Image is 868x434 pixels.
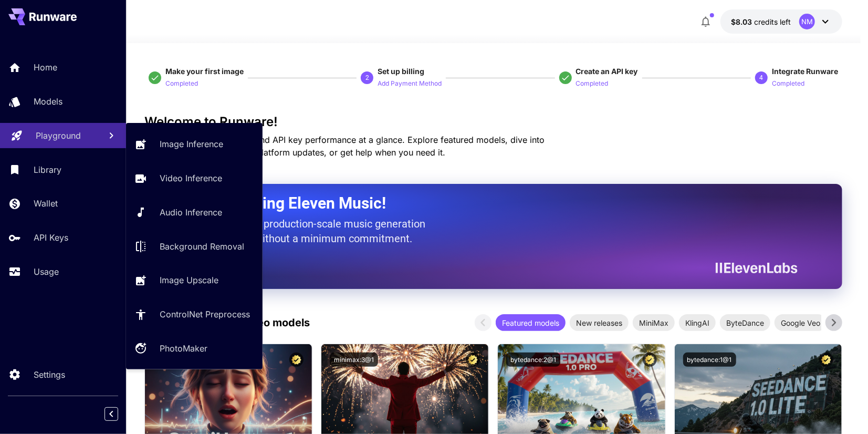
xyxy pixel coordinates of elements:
[34,265,59,278] p: Usage
[496,317,566,328] span: Featured models
[34,61,57,74] p: Home
[576,67,638,76] span: Create an API key
[754,17,791,26] span: credits left
[570,317,629,328] span: New releases
[683,353,736,367] button: bytedance:1@1
[160,342,207,355] p: PhotoMaker
[34,231,68,244] p: API Keys
[378,79,442,89] p: Add Payment Method
[633,317,675,328] span: MiniMax
[731,17,754,26] span: $8.03
[171,216,433,246] p: The only way to get production-scale music generation from Eleven Labs without a minimum commitment.
[36,129,81,142] p: Playground
[160,274,218,286] p: Image Upscale
[126,267,263,293] a: Image Upscale
[720,317,770,328] span: ByteDance
[679,317,716,328] span: KlingAI
[799,14,815,29] div: NM
[126,336,263,361] a: PhotoMaker
[466,353,480,367] button: Certified Model – Vetted for best performance and includes a commercial license.
[126,131,263,157] a: Image Inference
[34,197,58,210] p: Wallet
[160,172,222,184] p: Video Inference
[126,233,263,259] a: Background Removal
[643,353,657,367] button: Certified Model – Vetted for best performance and includes a commercial license.
[160,138,223,150] p: Image Inference
[772,79,804,89] p: Completed
[378,67,424,76] span: Set up billing
[171,193,790,213] h2: Now Supporting Eleven Music!
[576,79,609,89] p: Completed
[126,166,263,191] a: Video Inference
[160,206,222,219] p: Audio Inference
[506,353,560,367] button: bytedance:2@1
[112,405,126,423] div: Collapse sidebar
[126,302,263,327] a: ControlNet Preprocess
[165,67,244,76] span: Make your first image
[144,115,842,129] h3: Welcome to Runware!
[144,135,545,158] span: Check out your usage stats and API key performance at a glance. Explore featured models, dive int...
[819,353,833,367] button: Certified Model – Vetted for best performance and includes a commercial license.
[289,353,304,367] button: Certified Model – Vetted for best performance and includes a commercial license.
[731,16,791,27] div: $8.03102
[34,368,65,381] p: Settings
[34,163,61,176] p: Library
[760,73,764,82] p: 4
[775,317,827,328] span: Google Veo
[330,353,378,367] button: minimax:3@1
[365,73,369,82] p: 2
[160,308,250,321] p: ControlNet Preprocess
[160,240,244,253] p: Background Removal
[126,200,263,225] a: Audio Inference
[772,67,838,76] span: Integrate Runware
[720,9,842,34] button: $8.03102
[104,407,118,421] button: Collapse sidebar
[165,79,198,89] p: Completed
[34,95,62,108] p: Models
